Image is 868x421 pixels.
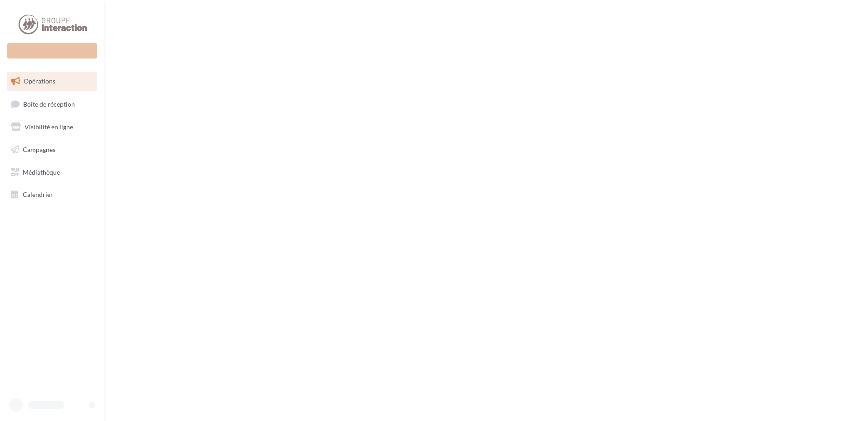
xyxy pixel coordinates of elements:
[23,191,53,198] span: Calendrier
[5,94,99,114] a: Boîte de réception
[25,123,73,131] span: Visibilité en ligne
[23,168,60,176] span: Médiathèque
[23,146,55,153] span: Campagnes
[23,100,75,108] span: Boîte de réception
[5,140,99,159] a: Campagnes
[5,72,99,91] a: Opérations
[7,43,97,59] div: Nouvelle campagne
[24,77,55,85] span: Opérations
[5,163,99,182] a: Médiathèque
[5,117,99,137] a: Visibilité en ligne
[5,185,99,204] a: Calendrier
